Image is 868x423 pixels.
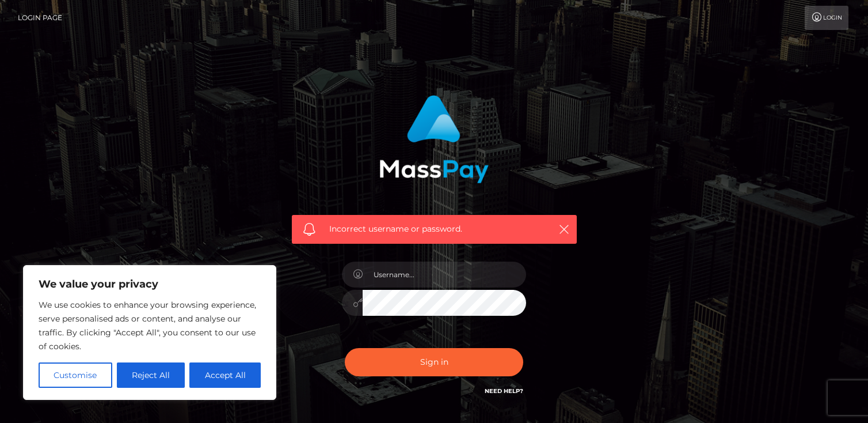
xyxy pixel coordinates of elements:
[23,265,276,400] div: We value your privacy
[329,223,539,235] span: Incorrect username or password.
[345,348,523,376] button: Sign in
[379,95,489,183] img: MassPay Login
[485,387,523,395] a: Need Help?
[39,298,261,353] p: We use cookies to enhance your browsing experience, serve personalised ads or content, and analys...
[39,277,261,291] p: We value your privacy
[18,6,62,30] a: Login Page
[117,362,185,388] button: Reject All
[363,262,526,288] input: Username...
[189,362,261,388] button: Accept All
[805,6,848,30] a: Login
[39,362,112,388] button: Customise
